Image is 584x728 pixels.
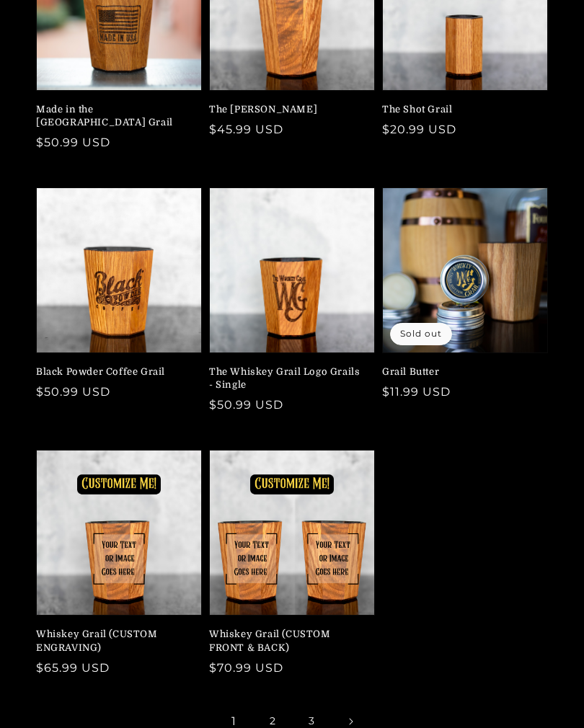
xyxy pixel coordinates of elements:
[382,365,539,378] a: Grail Butter
[209,628,366,654] a: Whiskey Grail (CUSTOM FRONT & BACK)
[382,103,539,116] a: The Shot Grail
[36,365,193,378] a: Black Powder Coffee Grail
[209,103,366,116] a: The [PERSON_NAME]
[209,365,366,391] a: The Whiskey Grail Logo Grails - Single
[36,103,193,129] a: Made in the [GEOGRAPHIC_DATA] Grail
[36,628,193,654] a: Whiskey Grail (CUSTOM ENGRAVING)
